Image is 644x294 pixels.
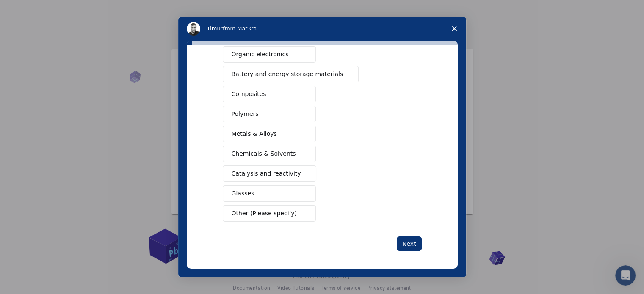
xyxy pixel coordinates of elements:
span: Battery and energy storage materials [232,70,343,79]
button: Organic electronics [223,46,316,63]
span: Glasses [232,189,254,198]
span: Catalysis and reactivity [232,169,301,178]
span: Polymers [232,110,259,118]
button: Battery and energy storage materials [223,66,359,82]
span: Close survey [442,17,466,41]
span: Support [17,6,47,14]
span: Organic electronics [232,50,289,59]
button: Composites [223,86,316,102]
button: Metals & Alloys [223,126,316,142]
button: Polymers [223,106,316,122]
span: Chemicals & Solvents [232,149,296,158]
span: Composites [232,90,266,99]
img: Profile image for Timur [187,22,200,36]
span: Other (Please specify) [232,209,297,218]
button: Catalysis and reactivity [223,165,317,182]
span: Timur [207,25,223,32]
button: Next [397,236,422,251]
span: Metals & Alloys [232,129,277,138]
button: Other (Please specify) [223,205,316,222]
span: from Mat3ra [223,25,257,32]
button: Glasses [223,185,316,202]
button: Chemicals & Solvents [223,146,316,162]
